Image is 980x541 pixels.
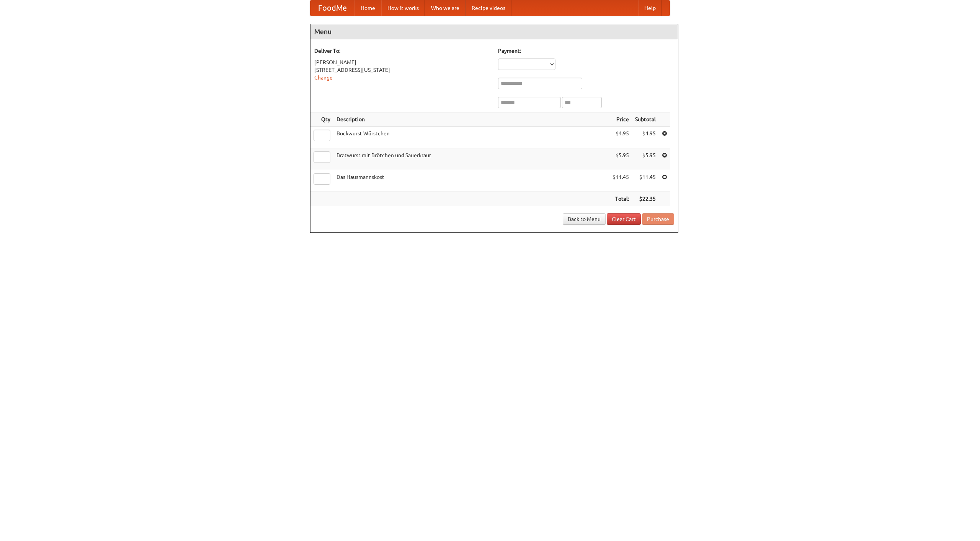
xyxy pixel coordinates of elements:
[314,58,490,66] div: [PERSON_NAME]
[609,127,632,148] td: $4.95
[563,213,606,225] a: Back to Menu
[632,112,659,127] th: Subtotal
[465,0,511,16] a: Recipe videos
[632,192,659,206] th: $22.35
[310,24,678,39] h4: Menu
[609,170,632,192] td: $11.45
[632,148,659,170] td: $5.95
[310,0,354,16] a: FoodMe
[333,148,609,170] td: Bratwurst mit Brötchen und Sauerkraut
[498,47,674,55] h5: Payment:
[642,213,674,225] button: Purchase
[310,112,333,127] th: Qty
[333,127,609,148] td: Bockwurst Würstchen
[609,192,632,206] th: Total:
[607,213,641,225] a: Clear Cart
[638,0,662,16] a: Help
[314,47,490,55] h5: Deliver To:
[314,66,490,74] div: [STREET_ADDRESS][US_STATE]
[354,0,381,16] a: Home
[381,0,425,16] a: How it works
[314,75,333,81] a: Change
[333,170,609,192] td: Das Hausmannskost
[609,148,632,170] td: $5.95
[333,112,609,127] th: Description
[632,170,659,192] td: $11.45
[425,0,465,16] a: Who we are
[609,112,632,127] th: Price
[632,127,659,148] td: $4.95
